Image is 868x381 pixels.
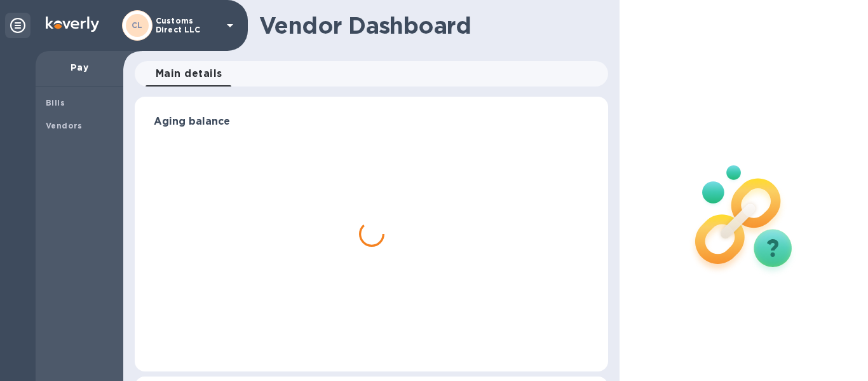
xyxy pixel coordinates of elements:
[259,12,599,39] h1: Vendor Dashboard
[156,65,222,83] span: Main details
[46,121,83,130] b: Vendors
[46,61,113,74] p: Pay
[46,98,65,107] b: Bills
[132,20,143,30] b: CL
[156,17,219,34] p: Customs Direct LLC
[46,17,99,32] img: Logo
[154,116,589,128] h3: Aging balance
[5,13,31,38] div: Unpin categories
